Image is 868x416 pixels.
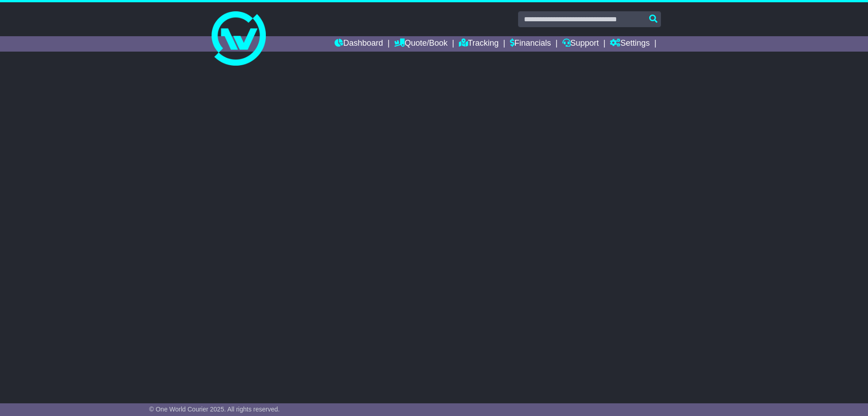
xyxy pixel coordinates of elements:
[335,36,383,52] a: Dashboard
[394,36,448,52] a: Quote/Book
[610,36,650,52] a: Settings
[510,36,551,52] a: Financials
[149,406,280,413] span: © One World Courier 2025. All rights reserved.
[459,36,499,52] a: Tracking
[562,36,599,52] a: Support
